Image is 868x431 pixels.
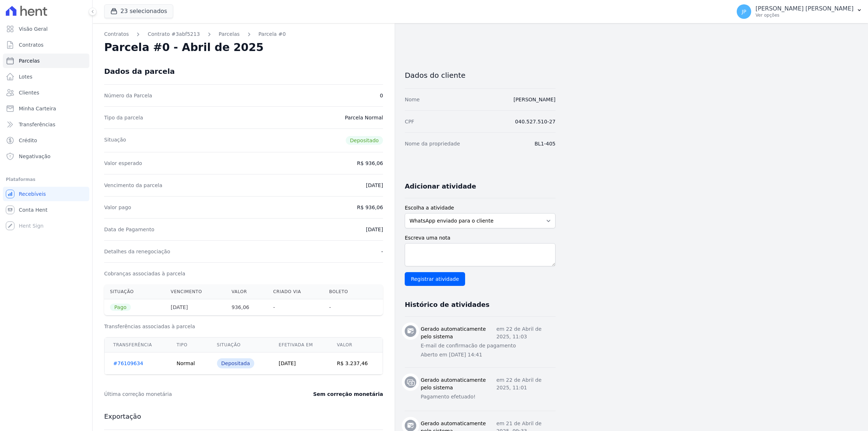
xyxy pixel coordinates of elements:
[270,338,328,352] th: Efetivada em
[535,140,556,147] dd: BL1-405
[366,182,383,189] dd: [DATE]
[380,92,383,99] dd: 0
[104,136,126,145] dt: Situação
[381,248,383,255] dd: -
[104,182,162,189] dt: Vencimento da parcela
[267,284,323,299] th: Criado via
[226,299,267,316] th: 936,06
[405,300,489,309] h3: Histórico de atividades
[104,41,264,54] h2: Parcela #0 - Abril de 2025
[168,352,208,375] td: Normal
[3,117,89,132] a: Transferências
[366,226,383,233] dd: [DATE]
[267,299,323,316] th: -
[226,284,267,299] th: Valor
[104,270,185,277] dt: Cobranças associadas à parcela
[110,304,131,311] span: Pago
[6,175,86,184] div: Plataformas
[3,22,89,36] a: Visão Geral
[323,284,367,299] th: Boleto
[345,114,383,121] dd: Parcela Normal
[3,187,89,201] a: Recebíveis
[19,153,51,160] span: Negativação
[104,412,383,421] h3: Exportação
[148,30,200,38] a: Contrato #3abf5213
[3,69,89,84] a: Lotes
[346,136,383,145] span: Depositado
[3,203,89,217] a: Conta Hent
[104,284,165,299] th: Situação
[405,272,465,286] input: Registrar atividade
[3,54,89,68] a: Parcelas
[496,325,556,341] p: em 22 de Abril de 2025, 11:03
[217,358,255,368] div: Depositada
[104,67,175,76] div: Dados da parcela
[323,299,367,316] th: -
[3,133,89,148] a: Crédito
[756,12,854,18] p: Ver opções
[19,137,37,144] span: Crédito
[19,25,48,33] span: Visão Geral
[405,140,460,147] dt: Nome da propriedade
[19,206,47,214] span: Conta Hent
[19,57,40,64] span: Parcelas
[3,101,89,116] a: Minha Carteira
[104,160,142,167] dt: Valor esperado
[405,118,414,125] dt: CPF
[405,96,420,103] dt: Nome
[105,338,168,352] th: Transferência
[19,190,46,198] span: Recebíveis
[208,338,270,352] th: Situação
[104,226,154,233] dt: Data de Pagamento
[405,182,476,191] h3: Adicionar atividade
[421,376,496,392] h3: Gerado automaticamente pelo sistema
[19,121,55,128] span: Transferências
[421,393,556,401] p: Pagamento efetuado!
[270,352,328,375] td: [DATE]
[104,390,269,398] dt: Última correção monetária
[3,38,89,52] a: Contratos
[168,338,208,352] th: Tipo
[515,118,556,125] dd: 040.527.510-27
[113,360,143,366] a: #76109634
[405,71,556,80] h3: Dados do cliente
[19,73,33,80] span: Lotes
[19,89,39,96] span: Clientes
[421,342,556,350] p: E-mail de confirmacão de pagamento
[104,248,170,255] dt: Detalhes da renegociação
[3,149,89,164] a: Negativação
[104,323,383,330] h3: Transferências associadas à parcela
[104,204,131,211] dt: Valor pago
[219,30,240,38] a: Parcelas
[104,30,129,38] a: Contratos
[19,41,43,48] span: Contratos
[328,338,383,352] th: Valor
[313,390,383,398] dd: Sem correção monetária
[742,9,746,14] span: JP
[259,30,286,38] a: Parcela #0
[756,5,854,12] p: [PERSON_NAME] [PERSON_NAME]
[357,160,383,167] dd: R$ 936,06
[165,284,226,299] th: Vencimento
[165,299,226,316] th: [DATE]
[731,1,868,22] button: JP [PERSON_NAME] [PERSON_NAME] Ver opções
[514,97,556,102] a: [PERSON_NAME]
[357,204,383,211] dd: R$ 936,06
[405,234,556,242] label: Escreva uma nota
[19,105,56,112] span: Minha Carteira
[3,85,89,100] a: Clientes
[104,92,152,99] dt: Número da Parcela
[104,30,383,38] nav: Breadcrumb
[405,204,556,212] label: Escolha a atividade
[496,376,556,392] p: em 22 de Abril de 2025, 11:01
[328,352,383,375] td: R$ 3.237,46
[421,351,556,359] p: Aberto em [DATE] 14:41
[104,114,143,121] dt: Tipo da parcela
[421,325,496,341] h3: Gerado automaticamente pelo sistema
[104,4,173,18] button: 23 selecionados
